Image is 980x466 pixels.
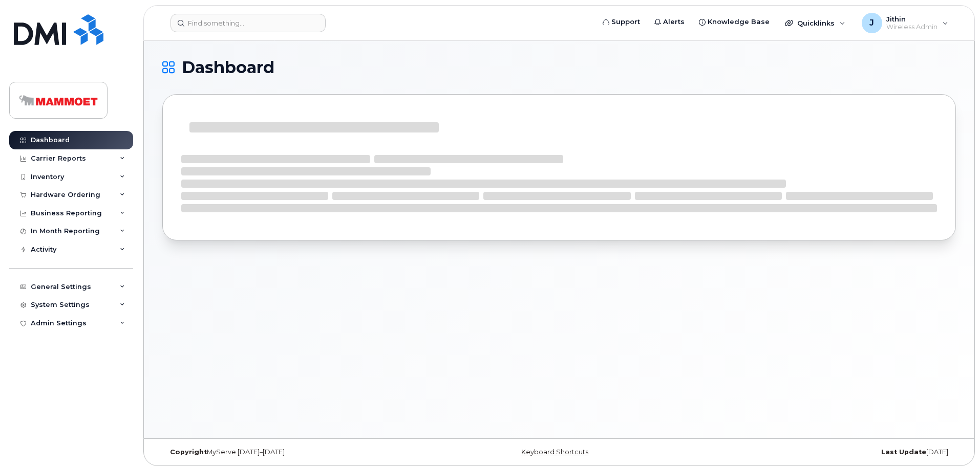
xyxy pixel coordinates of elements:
strong: Copyright [170,448,207,456]
span: Dashboard [182,60,274,75]
a: Keyboard Shortcuts [521,448,588,456]
div: MyServe [DATE]–[DATE] [162,448,427,456]
div: [DATE] [691,448,956,456]
strong: Last Update [881,448,926,456]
